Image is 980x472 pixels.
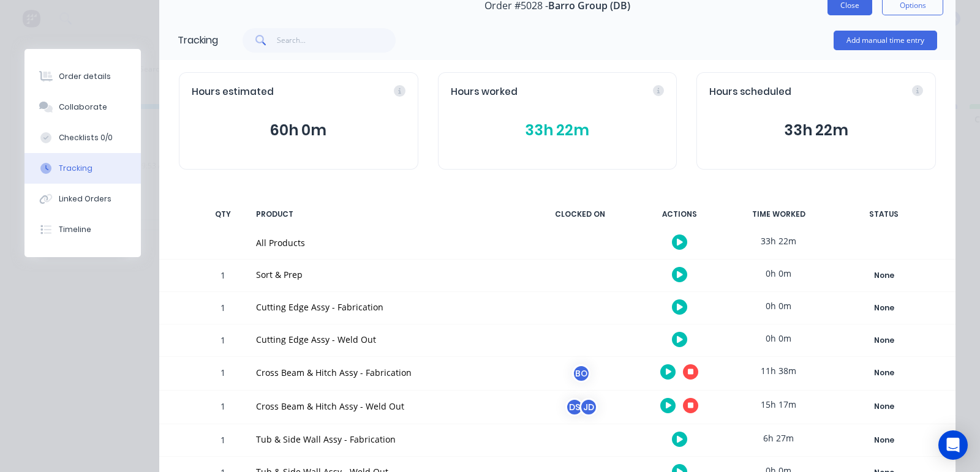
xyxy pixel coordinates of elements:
div: Open Intercom Messenger [938,430,968,460]
div: Tub & Side Wall Assy - Fabrication [256,433,519,446]
div: 1 [205,261,241,291]
div: QTY [205,201,241,227]
div: Cutting Edge Assy - Weld Out [256,333,519,346]
div: 11h 38m [733,357,824,384]
button: 60h 0m [192,119,405,142]
button: 33h 22m [451,119,665,142]
button: Add manual time entry [834,31,937,50]
div: 0h 0m [733,260,824,287]
button: None [839,332,929,349]
div: 15h 17m [733,391,824,418]
div: BO [572,364,590,383]
div: 6h 27m [733,424,824,452]
div: Timeline [59,224,91,235]
div: Cross Beam & Hitch Assy - Weld Out [256,400,519,413]
div: 1 [205,326,241,356]
span: Hours estimated [192,85,274,99]
button: None [839,299,929,317]
div: Cutting Edge Assy - Fabrication [256,301,519,313]
div: 1 [205,294,241,324]
button: Linked Orders [24,184,141,214]
div: None [840,399,928,414]
div: None [840,300,928,316]
div: Checklists 0/0 [59,132,113,143]
div: DS [565,398,584,416]
div: TIME WORKED [733,201,824,227]
div: 1 [205,359,241,390]
div: None [840,332,928,348]
div: CLOCKED ON [534,201,626,227]
div: None [840,432,928,448]
div: STATUS [832,201,936,227]
div: None [840,365,928,381]
div: JD [579,398,598,416]
button: Timeline [24,214,141,245]
button: Collaborate [24,92,141,122]
div: Order details [59,71,111,82]
button: None [839,398,929,415]
div: Tracking [59,163,92,174]
div: Collaborate [59,102,107,113]
div: ACTIONS [633,201,725,227]
button: Tracking [24,153,141,184]
div: Tracking [178,33,218,48]
span: Hours scheduled [709,85,791,99]
button: None [839,432,929,449]
button: None [839,267,929,284]
button: Order details [24,61,141,92]
input: Search... [277,28,396,53]
div: Cross Beam & Hitch Assy - Fabrication [256,366,519,379]
div: 1 [205,426,241,456]
div: 1 [205,392,241,424]
div: Sort & Prep [256,268,519,281]
div: All Products [256,236,519,249]
button: 33h 22m [709,119,923,142]
button: None [839,364,929,381]
div: 0h 0m [733,292,824,320]
div: PRODUCT [249,201,527,227]
div: Linked Orders [59,193,111,204]
div: 0h 0m [733,324,824,352]
button: Checklists 0/0 [24,122,141,153]
div: 33h 22m [733,227,824,255]
span: Hours worked [451,85,518,99]
div: None [840,268,928,283]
